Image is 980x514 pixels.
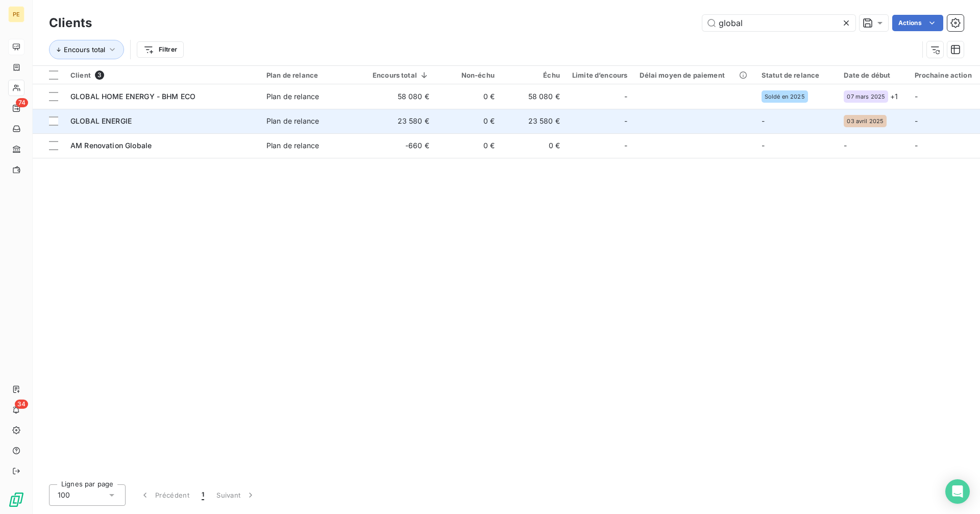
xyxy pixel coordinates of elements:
span: - [624,141,627,151]
button: Encours total [49,40,124,59]
span: - [844,141,847,150]
button: 1 [195,484,210,506]
span: - [915,116,918,125]
span: - [915,141,918,150]
span: GLOBAL HOME ENERGY - BHM ECO [70,92,195,101]
td: 23 580 € [501,109,566,133]
button: Précédent [134,484,195,506]
div: Non-échu [442,71,495,79]
span: 3 [95,71,104,80]
span: 34 [15,400,28,409]
h3: Clients [49,14,92,32]
span: - [915,92,918,101]
span: GLOBAL ENERGIE [70,116,132,125]
span: 74 [16,98,28,107]
div: Open Intercom Messenger [945,479,970,504]
span: Encours total [64,45,105,54]
span: - [624,91,627,102]
span: 100 [58,490,70,500]
div: Plan de relance [266,91,319,102]
span: - [624,116,627,126]
span: - [762,141,765,150]
td: 0 € [435,84,501,109]
div: Statut de relance [762,71,832,79]
td: 0 € [435,133,501,158]
button: Filtrer [137,41,184,58]
span: + 1 [890,91,898,102]
button: Suivant [210,484,262,506]
td: 0 € [435,109,501,133]
div: Limite d’encours [572,71,627,79]
div: Plan de relance [266,141,319,151]
td: 23 580 € [366,109,435,133]
input: Rechercher [702,15,855,31]
div: Date de début [844,71,902,79]
td: 58 080 € [366,84,435,109]
button: Actions [892,15,943,31]
div: Plan de relance [266,116,319,126]
div: Échu [507,71,560,79]
span: 1 [202,490,204,500]
span: 07 mars 2025 [847,94,885,100]
span: AM Renovation Globale [70,141,152,150]
span: Soldé en 2025 [765,94,805,100]
td: 0 € [501,133,566,158]
div: PE [8,6,24,22]
div: Plan de relance [266,71,360,79]
td: -660 € [366,133,435,158]
td: 58 080 € [501,84,566,109]
span: 03 avril 2025 [847,118,884,124]
div: Encours total [373,71,429,79]
span: Client [70,71,91,79]
div: Délai moyen de paiement [640,71,749,79]
img: Logo LeanPay [8,492,24,508]
span: - [762,116,765,125]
